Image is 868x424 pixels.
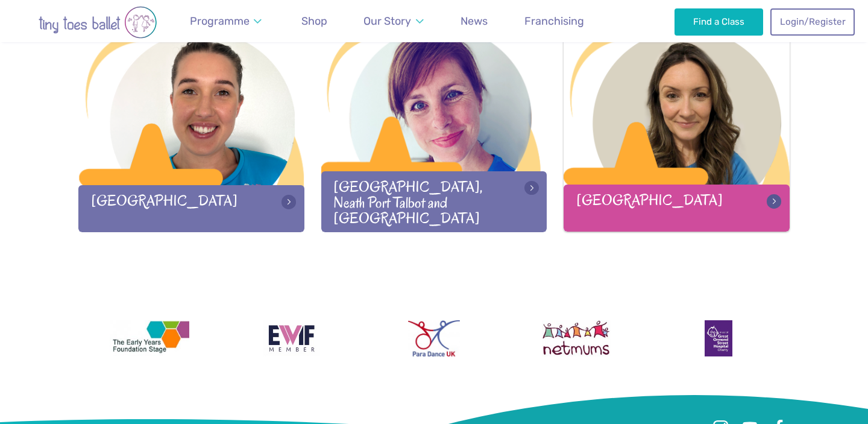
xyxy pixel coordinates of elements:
span: Franchising [524,14,584,27]
a: Login/Register [770,8,855,35]
a: Find a Class [675,8,763,35]
img: tiny toes ballet [13,6,182,39]
a: [GEOGRAPHIC_DATA], Neath Port Talbot and [GEOGRAPHIC_DATA] [321,28,547,232]
img: Para Dance UK [408,320,460,356]
a: [GEOGRAPHIC_DATA] [564,28,790,231]
span: Our Story [363,14,411,27]
span: Shop [301,14,327,27]
div: [GEOGRAPHIC_DATA] [78,185,304,232]
a: Our Story [358,8,429,35]
div: [GEOGRAPHIC_DATA], Neath Port Talbot and [GEOGRAPHIC_DATA] [321,171,547,232]
span: Programme [190,14,250,27]
a: Franchising [519,8,590,35]
span: News [461,14,488,27]
a: Programme [184,8,268,35]
a: Shop [296,8,333,35]
a: News [455,8,493,35]
img: Encouraging Women Into Franchising [263,320,321,356]
a: [GEOGRAPHIC_DATA] [78,28,304,232]
div: [GEOGRAPHIC_DATA] [564,185,790,231]
img: The Early Years Foundation Stage [110,320,189,356]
